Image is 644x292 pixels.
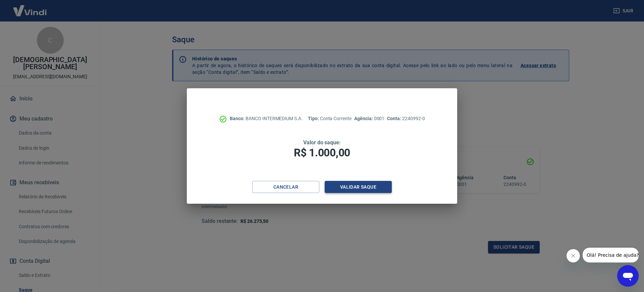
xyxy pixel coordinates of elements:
span: Tipo: [308,116,320,121]
p: Conta Corrente [308,115,352,122]
p: BANCO INTERMEDIUM S.A. [230,115,303,122]
span: Banco: [230,116,246,121]
span: Conta: [387,116,402,121]
p: 0001 [354,115,384,122]
span: Valor do saque: [303,139,341,146]
span: Agência: [354,116,374,121]
span: R$ 1.000,00 [294,146,350,159]
iframe: Botão para abrir a janela de mensagens [617,265,639,287]
iframe: Mensagem da empresa [583,248,639,262]
span: Olá! Precisa de ajuda? [4,5,56,10]
button: Validar saque [325,181,392,193]
p: 2240992-0 [387,115,425,122]
button: Cancelar [252,181,319,193]
iframe: Fechar mensagem [567,249,580,262]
